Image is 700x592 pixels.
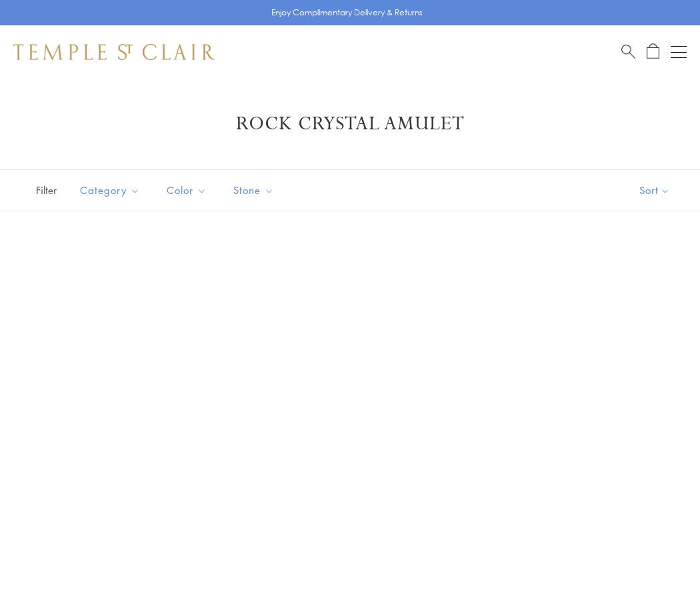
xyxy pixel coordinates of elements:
[13,44,215,60] img: Temple St. Clair
[671,44,687,60] button: Open navigation
[160,182,217,199] span: Color
[609,170,700,211] button: Show sort by
[33,112,667,136] h1: Rock Crystal Amulet
[223,175,284,205] button: Stone
[647,43,659,60] a: Open Shopping Bag
[157,175,217,205] button: Color
[227,182,284,199] span: Stone
[70,175,150,205] button: Category
[621,43,635,60] a: Search
[271,6,423,19] p: Enjoy Complimentary Delivery & Returns
[73,182,150,199] span: Category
